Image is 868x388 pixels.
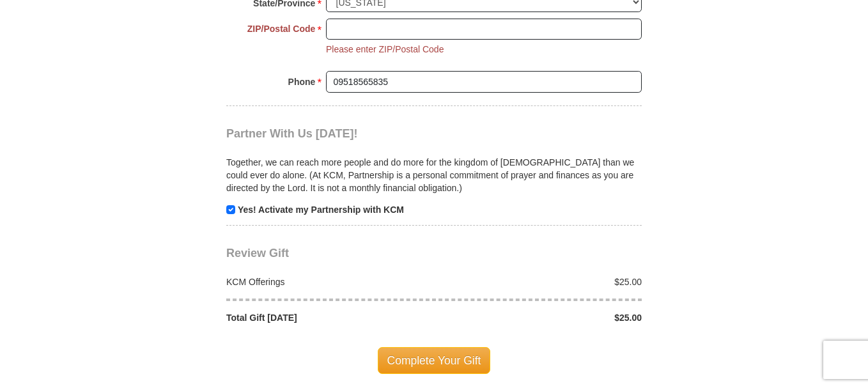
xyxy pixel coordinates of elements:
strong: Phone [288,73,316,91]
div: KCM Offerings [220,275,435,288]
strong: ZIP/Postal Code [247,20,316,38]
p: Together, we can reach more people and do more for the kingdom of [DEMOGRAPHIC_DATA] than we coul... [226,156,642,194]
span: Review Gift [226,247,289,260]
span: Partner With Us [DATE]! [226,127,358,140]
span: Complete Your Gift [378,347,491,374]
strong: Yes! Activate my Partnership with KCM [238,205,404,215]
div: $25.00 [434,275,649,288]
li: Please enter ZIP/Postal Code [326,43,444,56]
div: Total Gift [DATE] [220,311,435,324]
div: $25.00 [434,311,649,324]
